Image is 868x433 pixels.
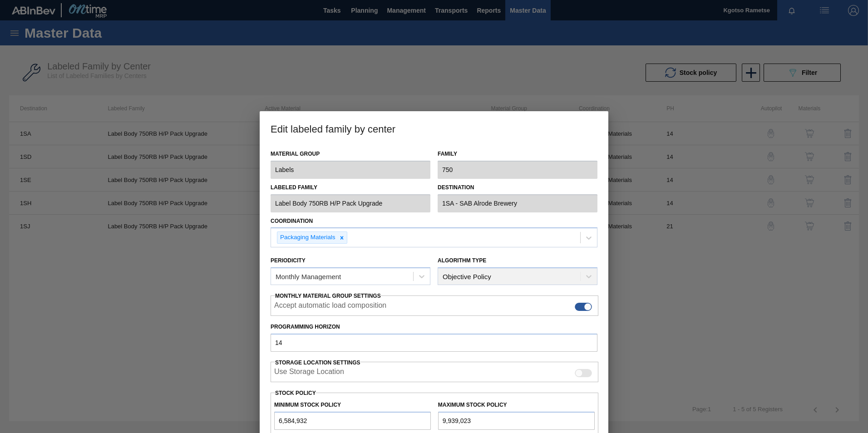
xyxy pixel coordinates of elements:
label: Family [438,148,597,161]
label: Labeled Family [271,181,430,194]
div: Packaging Materials [277,232,337,243]
label: Coordination [271,218,313,224]
h3: Edit labeled family by center [260,111,608,146]
label: Algorithm Type [438,257,486,264]
label: When enabled, the system will display stocks from different storage locations. [274,368,344,379]
span: Monthly Material Group Settings [275,293,381,299]
label: Destination [438,181,597,194]
label: Periodicity [271,257,306,264]
label: Minimum Stock Policy [274,402,341,408]
div: Monthly Management [276,273,341,280]
label: Maximum Stock Policy [438,402,507,408]
label: Programming Horizon [271,320,597,334]
label: Stock Policy [275,390,316,396]
label: Material Group [271,148,430,161]
span: Storage Location Settings [275,359,360,366]
label: Accept automatic load composition [274,301,386,312]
